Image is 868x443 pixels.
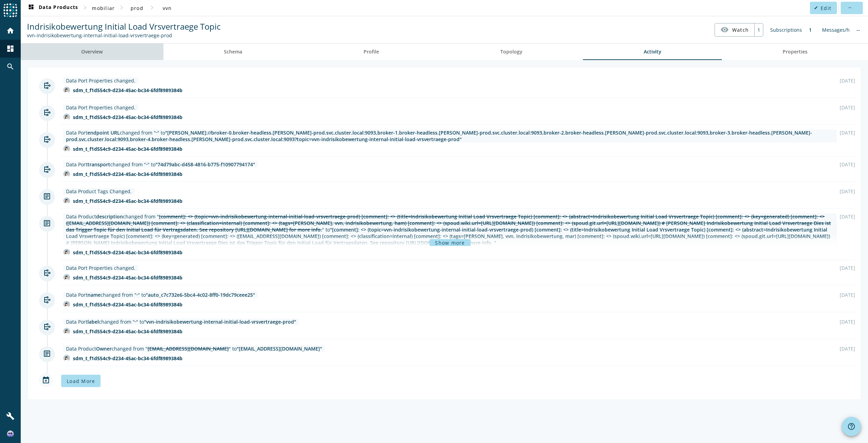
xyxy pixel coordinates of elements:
[66,129,812,142] span: "[PERSON_NAME]://broker-0.broker-headless.[PERSON_NAME]-prod.svc.cluster.local:9093,broker-1.brok...
[848,6,851,10] mat-icon: more_horiz
[821,5,831,11] span: Edit
[144,318,296,325] span: "vvn-indrisikobewertung-internal-initial-load-vrsvertraege-prod"
[853,23,864,37] div: No information
[840,129,855,136] div: [DATE]
[644,49,661,54] span: Activity
[66,104,135,111] div: Data Port Properties changed.
[73,114,182,120] div: sdm_t_f1d554c9-d234-45ac-bc34-6fdf8989384b
[24,2,81,14] button: Data Products
[66,318,296,325] div: Data Port changed from " " to
[66,129,834,142] div: Data Port changed from " " to
[6,412,15,420] mat-icon: build
[237,345,322,352] span: "[EMAIL_ADDRESS][DOMAIN_NAME]"
[27,4,35,12] mat-icon: dashboard
[364,49,379,54] span: Profile
[810,2,837,14] button: Edit
[73,87,182,93] div: sdm_t_f1d554c9-d234-45ac-bc34-6fdf8989384b
[73,328,182,335] div: sdm_t_f1d554c9-d234-45ac-bc34-6fdf8989384b
[840,292,855,298] div: [DATE]
[63,87,70,93] img: avatar
[73,301,182,308] div: sdm_t_f1d554c9-d234-45ac-bc34-6fdf8989384b
[63,114,70,120] img: avatar
[61,375,101,387] button: Load More
[66,77,135,84] div: Data Port Properties changed.
[6,27,15,35] mat-icon: home
[63,145,70,152] img: avatar
[63,328,70,335] img: avatar
[7,431,14,437] img: c236d652661010a910244b51621316f6
[66,213,834,246] div: Data Product changed from " " to
[63,170,70,177] img: avatar
[715,23,754,36] button: Watch
[3,3,17,17] img: spoud-logo.svg
[89,2,117,14] button: mobiliar
[27,21,221,32] span: Indrisikobewertung Initial Load Vrsvertraege Topic
[66,265,135,271] div: Data Port Properties changed.
[6,62,15,71] mat-icon: search
[148,3,156,12] mat-icon: chevron_right
[840,318,855,325] div: [DATE]
[430,239,470,246] button: Show more
[156,2,178,14] button: vvn
[73,146,182,152] div: sdm_t_f1d554c9-d234-45ac-bc34-6fdf8989384b
[73,171,182,177] div: sdm_t_f1d554c9-d234-45ac-bc34-6fdf8989384b
[73,198,182,204] div: sdm_t_f1d554c9-d234-45ac-bc34-6fdf8989384b
[117,3,126,12] mat-icon: chevron_right
[73,355,182,362] div: sdm_t_f1d554c9-d234-45ac-bc34-6fdf8989384b
[87,292,101,298] span: name
[27,32,221,39] div: Kafka Topic: vvn-indrisikobewertung-internal-initial-load-vrsvertraege-prod
[840,188,855,195] div: [DATE]
[732,24,749,36] span: Watch
[767,23,805,37] div: Subscriptions
[27,4,78,12] span: Data Products
[66,345,322,352] div: Data Product changed from " " to
[805,23,815,37] div: 1
[840,345,855,352] div: [DATE]
[840,265,855,271] div: [DATE]
[66,161,255,168] div: Data Port changed from " " to
[847,422,856,431] mat-icon: help_outline
[66,188,132,195] div: Data Product Tags Changed.
[146,292,255,298] span: "auto_c7c732e6-5bc4-4c02-8ff0-19dc79ceee25"
[96,213,123,220] span: description
[720,26,729,34] mat-icon: visibility
[81,49,103,54] span: Overview
[840,77,855,84] div: [DATE]
[783,49,808,54] span: Properties
[96,345,112,352] span: Owner
[131,5,143,11] span: prod
[73,274,182,281] div: sdm_t_f1d554c9-d234-45ac-bc34-6fdf8989384b
[87,129,120,136] span: endpoint URL
[840,161,855,168] div: [DATE]
[63,197,70,204] img: avatar
[224,49,242,54] span: Schema
[87,318,99,325] span: label
[6,45,15,53] mat-icon: dashboard
[840,213,855,220] div: [DATE]
[87,161,110,168] span: transport
[163,5,172,11] span: vvn
[39,373,53,387] mat-icon: event_busy
[67,378,95,384] span: Load More
[754,23,763,36] div: 1
[73,249,182,256] div: sdm_t_f1d554c9-d234-45ac-bc34-6fdf8989384b
[126,2,148,14] button: prod
[63,274,70,281] img: avatar
[819,23,853,37] div: Messages/h
[155,161,255,168] span: "74d79abc-d458-4816-b775-f10907794174"
[814,6,818,10] mat-icon: edit
[66,226,830,246] span: "[comment]: <> (topic=vvn-indrisikobewertung-internal-initial-load-vrsvertraege-prod) [comment]: ...
[63,301,70,308] img: avatar
[500,49,522,54] span: Topology
[66,292,255,298] div: Data Port changed from " " to
[92,5,115,11] span: mobiliar
[81,3,89,12] mat-icon: chevron_right
[63,355,70,362] img: avatar
[66,213,831,233] span: [comment]: <> (topic=vvn-indrisikobewertung-internal-initial-load-vrsvertraege-prod) [comment]: <...
[435,240,465,245] span: Show more
[148,345,229,352] span: [EMAIL_ADDRESS][DOMAIN_NAME]
[840,104,855,111] div: [DATE]
[63,249,70,256] img: avatar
